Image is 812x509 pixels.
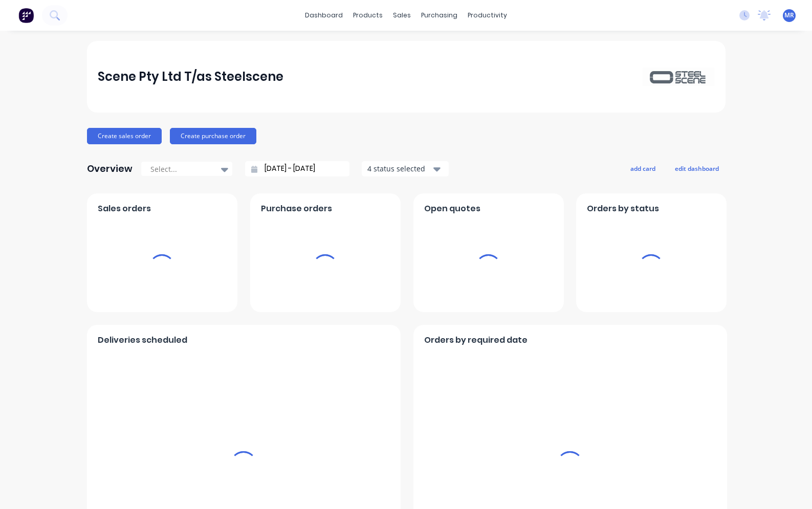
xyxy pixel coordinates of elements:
span: Orders by required date [424,334,528,346]
div: sales [388,8,416,23]
span: Open quotes [424,203,480,215]
span: Orders by status [587,203,659,215]
img: Factory [18,8,34,23]
button: Create purchase order [170,128,256,144]
span: Deliveries scheduled [98,334,187,346]
div: purchasing [416,8,463,23]
button: 4 status selected [362,161,449,176]
div: productivity [463,8,512,23]
span: MR [784,11,794,20]
img: Scene Pty Ltd T/as Steelscene [643,68,714,85]
div: Overview [87,159,133,179]
span: Purchase orders [261,203,332,215]
button: Create sales order [87,128,162,144]
div: Scene Pty Ltd T/as Steelscene [98,67,283,87]
button: add card [624,162,662,175]
button: edit dashboard [668,162,726,175]
span: Sales orders [98,203,151,215]
div: products [348,8,388,23]
div: 4 status selected [367,163,432,174]
a: dashboard [300,8,348,23]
